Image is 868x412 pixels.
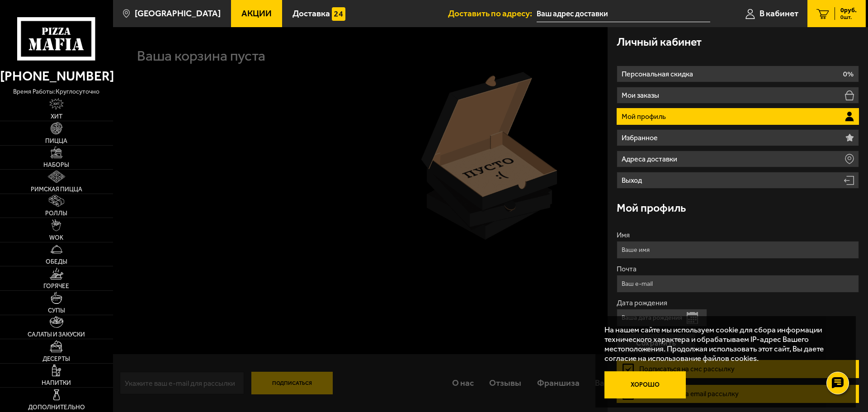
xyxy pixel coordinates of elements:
span: WOK [49,235,63,241]
span: Роллы [45,210,67,217]
span: Наборы [43,162,69,168]
h3: Мой профиль [617,202,686,213]
p: Адреса доставки [622,156,679,163]
label: Имя [617,232,859,239]
input: Ваше имя [617,241,859,259]
span: [GEOGRAPHIC_DATA] [135,9,221,18]
img: 15daf4d41897b9f0e9f617042186c801.svg [332,7,345,21]
button: Хорошо [604,371,686,398]
span: 0 руб. [840,7,857,14]
span: Напитки [42,380,71,386]
span: Доставить по адресу: [448,9,537,18]
span: Дополнительно [28,404,85,411]
span: Доставка [292,9,330,18]
label: Дата рождения [617,299,859,307]
span: Десерты [42,356,70,362]
input: Ваш e-mail [617,275,859,293]
span: Салаты и закуски [28,331,85,338]
span: Супы [48,308,65,314]
span: Акции [241,9,272,18]
span: Римская пицца [31,186,82,193]
p: Мои заказы [622,92,661,99]
span: 0 шт. [840,14,857,20]
p: На нашем сайте мы используем cookie для сбора информации технического характера и обрабатываем IP... [604,325,841,363]
span: Пицца [45,138,67,144]
p: Персональная скидка [622,71,695,78]
p: 0% [843,71,854,78]
span: В кабинет [759,9,798,18]
h3: Личный кабинет [617,36,702,47]
button: Открыть календарь [687,312,698,324]
span: Обеды [46,259,67,265]
p: Выход [622,177,644,184]
label: Почта [617,265,859,273]
p: Избранное [622,134,660,142]
span: Хит [51,114,62,120]
p: Мой профиль [622,113,668,120]
span: Горячее [43,283,69,289]
input: Ваш адрес доставки [537,5,710,22]
input: Ваша дата рождения [617,309,707,327]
